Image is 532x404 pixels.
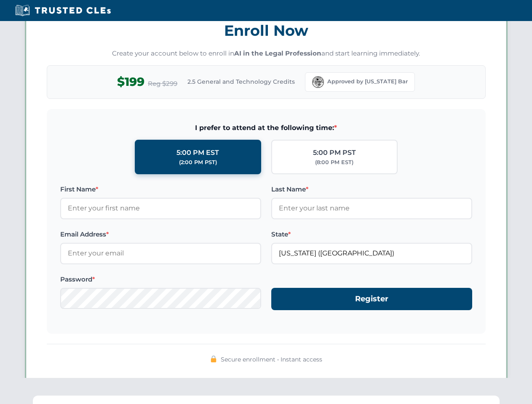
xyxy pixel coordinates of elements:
[60,229,261,239] label: Email Address
[234,49,321,57] strong: AI in the Legal Profession
[271,243,472,264] input: Florida (FL)
[60,274,261,284] label: Password
[60,184,261,194] label: First Name
[271,229,472,239] label: State
[13,4,113,17] img: Trusted CLEs
[210,356,217,362] img: 🔒
[176,147,219,158] div: 5:00 PM EST
[179,158,217,167] div: (2:00 PM PST)
[47,17,486,44] h3: Enroll Now
[148,79,177,89] span: Reg $299
[315,158,353,167] div: (8:00 PM EST)
[327,77,408,86] span: Approved by [US_STATE] Bar
[60,122,472,133] span: I prefer to attend at the following time:
[271,198,472,219] input: Enter your last name
[312,76,324,88] img: Florida Bar
[271,288,472,310] button: Register
[187,77,295,86] span: 2.5 General and Technology Credits
[221,355,322,364] span: Secure enrollment • Instant access
[60,243,261,264] input: Enter your email
[47,49,486,58] p: Create your account below to enroll in and start learning immediately.
[60,198,261,219] input: Enter your first name
[271,184,472,194] label: Last Name
[313,147,356,158] div: 5:00 PM PST
[117,72,144,91] span: $199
